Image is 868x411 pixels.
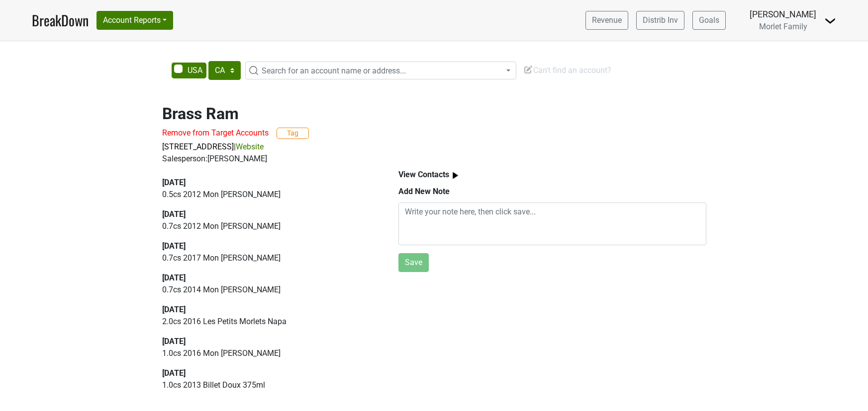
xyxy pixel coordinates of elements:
div: [DATE] [162,336,376,347]
b: Add New Note [398,187,450,196]
button: Tag [277,128,309,139]
div: [DATE] [162,208,376,220]
a: Revenue [585,11,628,30]
p: 0.7 cs 2017 Mon [PERSON_NAME] [162,252,376,264]
p: 0.7 cs 2014 Mon [PERSON_NAME] [162,284,376,296]
p: 2.0 cs 2016 Les Petits Morlets Napa [162,316,376,328]
span: Morlet Family [759,22,807,31]
a: Website [236,142,264,151]
a: Distrib Inv [636,11,684,30]
p: 0.7 cs 2012 Mon [PERSON_NAME] [162,220,376,232]
button: Save [398,253,429,272]
button: Account Reports [96,11,173,30]
div: [DATE] [162,240,376,252]
img: Dropdown Menu [824,15,836,27]
a: [STREET_ADDRESS] [162,142,234,151]
p: 1.0 cs 2016 Mon [PERSON_NAME] [162,347,376,359]
a: Goals [692,11,726,30]
div: [DATE] [162,304,376,316]
img: arrow_right.svg [449,169,462,182]
div: [DATE] [162,272,376,284]
div: [PERSON_NAME] [750,8,816,21]
a: BreakDown [32,10,89,31]
span: Remove from Target Accounts [162,128,269,137]
h2: Brass Ram [162,104,706,123]
p: 0.5 cs 2012 Mon [PERSON_NAME] [162,189,376,201]
p: | [162,141,706,153]
img: Edit [523,65,533,74]
div: [DATE] [162,177,376,189]
b: View Contacts [398,170,449,179]
span: Search for an account name or address... [262,66,406,75]
div: [DATE] [162,367,376,379]
p: 1.0 cs 2013 Billet Doux 375ml [162,379,376,391]
span: Can't find an account? [523,66,611,75]
div: Salesperson: [PERSON_NAME] [162,153,706,165]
